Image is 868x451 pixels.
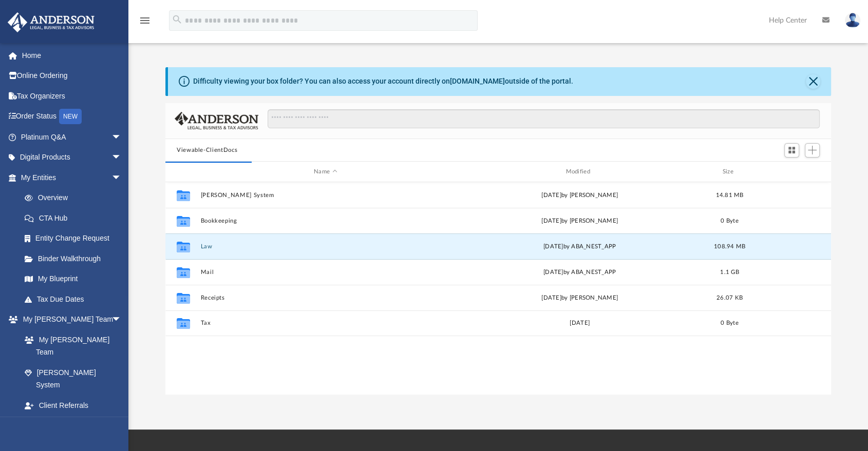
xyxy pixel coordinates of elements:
[14,395,132,416] a: Client Referrals
[7,416,132,436] a: My Documentsarrow_drop_down
[721,320,739,326] span: 0 Byte
[784,143,800,158] button: Switch to Grid View
[268,109,820,129] input: Search files and folders
[201,243,450,250] button: Law
[7,147,137,168] a: Digital Productsarrow_drop_down
[139,19,151,27] a: menu
[455,167,705,177] div: Modified
[7,106,137,127] a: Order StatusNEW
[7,66,137,86] a: Online Ordering
[14,208,137,228] a: CTA Hub
[193,76,573,87] div: Difficulty viewing your box folder? You can also access your account directly on outside of the p...
[7,86,137,106] a: Tax Organizers
[201,295,450,301] button: Receipts
[177,146,237,155] button: Viewable-ClientDocs
[14,329,127,362] a: My [PERSON_NAME] Team
[139,14,151,27] i: menu
[14,248,137,269] a: Binder Walkthrough
[14,228,137,249] a: Entity Change Request
[7,45,137,66] a: Home
[59,109,82,124] div: NEW
[715,192,743,198] span: 14.81 MB
[7,127,137,147] a: Platinum Q&Aarrow_drop_down
[7,309,132,330] a: My [PERSON_NAME] Teamarrow_drop_down
[455,319,705,328] div: [DATE]
[200,167,450,177] div: Name
[7,167,137,188] a: My Entitiesarrow_drop_down
[455,191,705,200] div: [DATE] by [PERSON_NAME]
[170,167,196,177] div: id
[111,309,132,330] span: arrow_drop_down
[455,217,705,226] div: [DATE] by [PERSON_NAME]
[5,12,98,32] img: Anderson Advisors Platinum Portal
[14,289,137,309] a: Tax Due Dates
[14,269,132,289] a: My Blueprint
[716,295,743,301] span: 26.07 KB
[14,188,137,208] a: Overview
[450,77,505,85] a: [DOMAIN_NAME]
[111,147,132,168] span: arrow_drop_down
[845,13,860,28] img: User Pic
[111,127,132,148] span: arrow_drop_down
[111,416,132,437] span: arrow_drop_down
[721,218,739,224] span: 0 Byte
[709,167,750,177] div: Size
[455,268,705,277] div: by ABA_NEST_APP
[165,182,831,395] div: grid
[455,242,705,251] div: [DATE] by ABA_NEST_APP
[172,14,183,25] i: search
[720,269,739,275] span: 1.1 GB
[455,293,705,303] div: [DATE] by [PERSON_NAME]
[201,218,450,224] button: Bookkeeping
[14,362,132,395] a: [PERSON_NAME] System
[201,320,450,327] button: Tax
[805,143,820,158] button: Add
[201,269,450,276] button: Mail
[543,269,563,275] span: [DATE]
[754,167,826,177] div: id
[111,167,132,188] span: arrow_drop_down
[201,192,450,199] button: [PERSON_NAME] System
[806,74,820,89] button: Close
[714,244,745,249] span: 108.94 MB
